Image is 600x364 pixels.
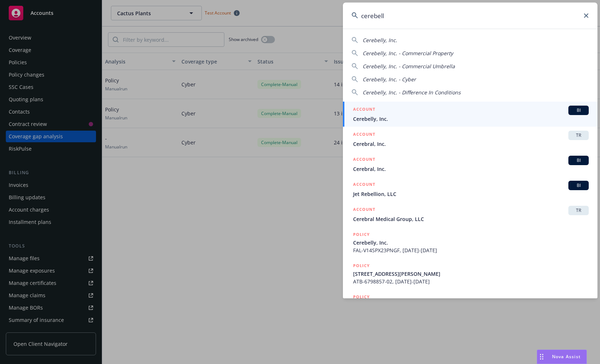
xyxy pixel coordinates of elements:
h5: ACCOUNT [353,131,375,139]
button: Nova Assist [537,349,587,364]
h5: POLICY [353,231,370,238]
h5: ACCOUNT [353,106,375,114]
span: ATB-6798857-02, [DATE]-[DATE] [353,278,589,285]
span: Cerebelly, Inc. - Commercial Property [363,50,453,57]
span: Cerebral, Inc. [353,165,589,173]
span: Nova Assist [552,353,581,360]
a: ACCOUNTTRCerebral, Inc. [343,127,597,152]
h5: ACCOUNT [353,156,375,164]
a: POLICY[STREET_ADDRESS][PERSON_NAME]ATB-6798857-02, [DATE]-[DATE] [343,258,597,289]
span: Cerebelly, Inc. [363,37,397,44]
h5: ACCOUNT [353,181,375,189]
a: ACCOUNTBICerebelly, Inc. [343,102,597,127]
a: POLICY [343,289,597,320]
span: FAL-V14SPX23PNGF, [DATE]-[DATE] [353,246,589,254]
a: ACCOUNTBIJet Rebellion, LLC [343,177,597,202]
span: BI [571,107,586,114]
input: Search... [343,3,597,29]
span: Cerebelly, Inc. - Commercial Umbrella [363,63,455,70]
h5: ACCOUNT [353,206,375,214]
span: BI [571,182,586,189]
span: Cerebelly, Inc. - Cyber [363,76,416,83]
span: Jet Rebellion, LLC [353,190,589,198]
span: Cerebral, Inc. [353,140,589,148]
h5: POLICY [353,293,370,300]
span: Cerebelly, Inc. [353,239,589,246]
span: TR [571,207,586,214]
span: Cerebral Medical Group, LLC [353,215,589,223]
a: ACCOUNTTRCerebral Medical Group, LLC [343,202,597,227]
span: TR [571,132,586,139]
div: Drag to move [537,350,546,364]
span: Cerebelly, Inc. - Difference In Conditions [363,89,461,96]
span: Cerebelly, Inc. [353,115,589,123]
span: BI [571,157,586,164]
a: ACCOUNTBICerebral, Inc. [343,152,597,177]
span: [STREET_ADDRESS][PERSON_NAME] [353,270,589,278]
a: POLICYCerebelly, Inc.FAL-V14SPX23PNGF, [DATE]-[DATE] [343,227,597,258]
h5: POLICY [353,262,370,269]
